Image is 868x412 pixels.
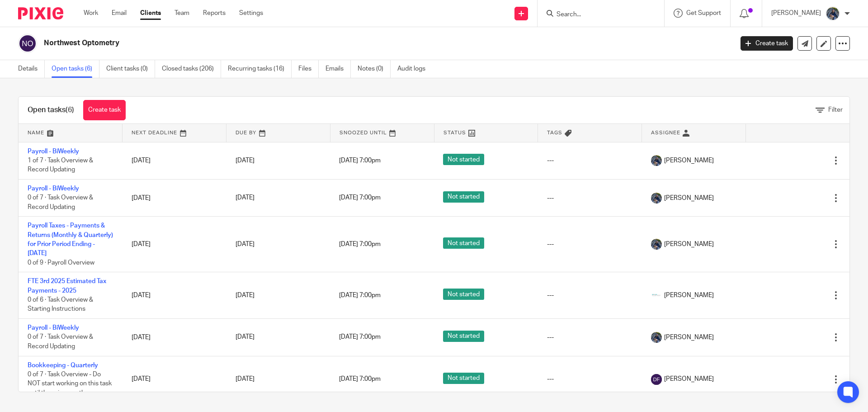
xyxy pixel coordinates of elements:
[651,374,662,385] img: svg%3E
[28,362,98,369] a: Bookkeeping - Quarterly
[339,157,381,164] span: [DATE] 7:00pm
[298,60,319,78] a: Files
[236,292,255,298] span: [DATE]
[325,60,351,78] a: Emails
[28,325,79,331] a: Payroll - BiWeekly
[443,191,484,203] span: Not started
[123,142,226,179] td: [DATE]
[443,130,466,135] span: Status
[339,241,381,247] span: [DATE] 7:00pm
[18,60,45,78] a: Details
[162,60,221,78] a: Closed tasks (206)
[203,9,226,18] a: Reports
[236,157,255,164] span: [DATE]
[547,333,633,342] div: ---
[112,9,127,18] a: Email
[443,154,484,165] span: Not started
[28,371,112,396] span: 0 of 7 · Task Overview - Do NOT start working on this task until the prior month...
[339,376,381,383] span: [DATE] 7:00pm
[175,9,189,18] a: Team
[28,334,93,350] span: 0 of 7 · Task Overview & Record Updating
[28,185,79,192] a: Payroll - BiWeekly
[826,6,840,21] img: 20210918_184149%20(2).jpg
[339,195,381,201] span: [DATE] 7:00pm
[651,290,662,301] img: _Logo.png
[651,155,662,166] img: 20210918_184149%20(2).jpg
[236,195,255,201] span: [DATE]
[28,105,74,115] h1: Open tasks
[44,38,590,48] h2: Northwest Optometry
[547,240,633,249] div: ---
[28,157,93,173] span: 1 of 7 · Task Overview & Record Updating
[236,241,255,247] span: [DATE]
[28,260,94,266] span: 0 of 9 · Payroll Overview
[556,11,637,19] input: Search
[547,130,562,135] span: Tags
[66,106,74,114] span: (6)
[397,60,432,78] a: Audit logs
[123,179,226,216] td: [DATE]
[106,60,155,78] a: Client tasks (0)
[18,34,37,53] img: svg%3E
[443,289,484,300] span: Not started
[686,10,721,16] span: Get Support
[28,195,93,211] span: 0 of 7 · Task Overview & Record Updating
[828,107,843,113] span: Filter
[664,240,714,249] span: [PERSON_NAME]
[443,373,484,384] span: Not started
[443,237,484,249] span: Not started
[547,156,633,165] div: ---
[547,194,633,203] div: ---
[123,272,226,319] td: [DATE]
[358,60,391,78] a: Notes (0)
[651,332,662,343] img: 20210918_184149%20(2).jpg
[651,193,662,204] img: 20210918_184149%20(2).jpg
[28,223,113,256] a: Payroll Taxes - Payments & Returns (Monthly & Quarterly) for Prior Period Ending - [DATE]
[28,278,106,294] a: FTE 3rd 2025 Estimated Tax Payments - 2025
[28,297,93,313] span: 0 of 6 · Task Overview & Starting Instructions
[236,376,255,382] span: [DATE]
[239,9,263,18] a: Settings
[664,333,714,342] span: [PERSON_NAME]
[771,9,821,18] p: [PERSON_NAME]
[443,331,484,342] span: Not started
[83,100,126,120] a: Create task
[664,291,714,300] span: [PERSON_NAME]
[236,334,255,341] span: [DATE]
[84,9,98,18] a: Work
[340,130,387,135] span: Snoozed Until
[664,194,714,203] span: [PERSON_NAME]
[123,319,226,356] td: [DATE]
[52,60,99,78] a: Open tasks (6)
[123,217,226,272] td: [DATE]
[339,334,381,341] span: [DATE] 7:00pm
[228,60,292,78] a: Recurring tasks (16)
[651,239,662,250] img: 20210918_184149%20(2).jpg
[547,291,633,300] div: ---
[664,374,714,384] span: [PERSON_NAME]
[339,292,381,298] span: [DATE] 7:00pm
[28,148,79,155] a: Payroll - BiWeekly
[741,36,793,51] a: Create task
[547,374,633,384] div: ---
[140,9,161,18] a: Clients
[18,7,63,19] img: Pixie
[664,156,714,165] span: [PERSON_NAME]
[123,356,226,403] td: [DATE]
